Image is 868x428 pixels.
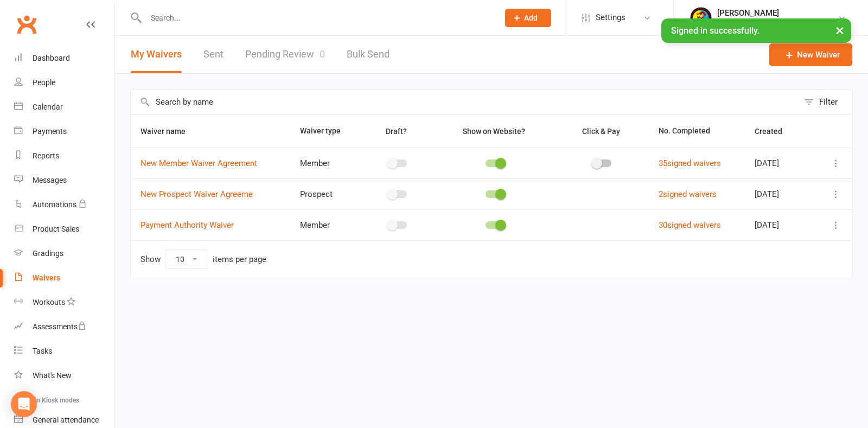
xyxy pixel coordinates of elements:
[769,43,852,66] a: New Waiver
[463,127,525,136] span: Show on Website?
[649,115,745,148] th: No. Completed
[14,290,114,315] a: Workouts
[690,7,712,29] img: thumb_image1683609340.png
[717,18,838,28] div: [GEOGRAPHIC_DATA] 4 Martial Arts
[572,125,632,138] button: Click & Pay
[14,95,114,119] a: Calendar
[33,103,63,111] div: Calendar
[13,11,40,38] a: Clubworx
[596,5,626,30] span: Settings
[524,14,538,22] span: Add
[14,144,114,168] a: Reports
[33,78,55,87] div: People
[659,189,717,199] a: 2signed waivers
[290,209,361,240] td: Member
[33,200,76,209] div: Automations
[33,225,79,233] div: Product Sales
[347,36,390,73] a: Bulk Send
[33,416,99,424] div: General attendance
[131,36,182,73] button: My Waivers
[755,127,794,136] span: Created
[14,71,114,95] a: People
[33,249,63,258] div: Gradings
[131,90,799,114] input: Search by name
[745,148,814,178] td: [DATE]
[830,18,850,42] button: ×
[141,158,257,168] a: New Member Waiver Agreement
[14,119,114,144] a: Payments
[143,10,491,25] input: Search...
[717,8,838,18] div: [PERSON_NAME]
[14,315,114,339] a: Assessments
[14,168,114,193] a: Messages
[799,90,852,114] button: Filter
[245,36,325,73] a: Pending Review0
[141,250,266,269] div: Show
[141,125,197,138] button: Waiver name
[320,48,325,60] span: 0
[755,125,794,138] button: Created
[33,151,59,160] div: Reports
[745,209,814,240] td: [DATE]
[290,115,361,148] th: Waiver type
[14,339,114,363] a: Tasks
[11,391,37,417] div: Open Intercom Messenger
[33,347,52,355] div: Tasks
[141,189,253,199] a: New Prospect Waiver Agreeme
[141,127,197,136] span: Waiver name
[33,127,67,136] div: Payments
[819,95,838,108] div: Filter
[376,125,419,138] button: Draft?
[203,36,224,73] a: Sent
[33,176,67,184] div: Messages
[14,193,114,217] a: Automations
[14,266,114,290] a: Waivers
[14,363,114,388] a: What's New
[33,371,72,380] div: What's New
[33,322,86,331] div: Assessments
[213,255,266,264] div: items per page
[14,46,114,71] a: Dashboard
[33,298,65,306] div: Workouts
[290,148,361,178] td: Member
[659,220,721,230] a: 30signed waivers
[659,158,721,168] a: 35signed waivers
[386,127,407,136] span: Draft?
[141,220,234,230] a: Payment Authority Waiver
[505,9,551,27] button: Add
[671,25,759,36] span: Signed in successfully.
[745,178,814,209] td: [DATE]
[33,273,60,282] div: Waivers
[14,241,114,266] a: Gradings
[453,125,537,138] button: Show on Website?
[582,127,620,136] span: Click & Pay
[14,217,114,241] a: Product Sales
[33,54,70,62] div: Dashboard
[290,178,361,209] td: Prospect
